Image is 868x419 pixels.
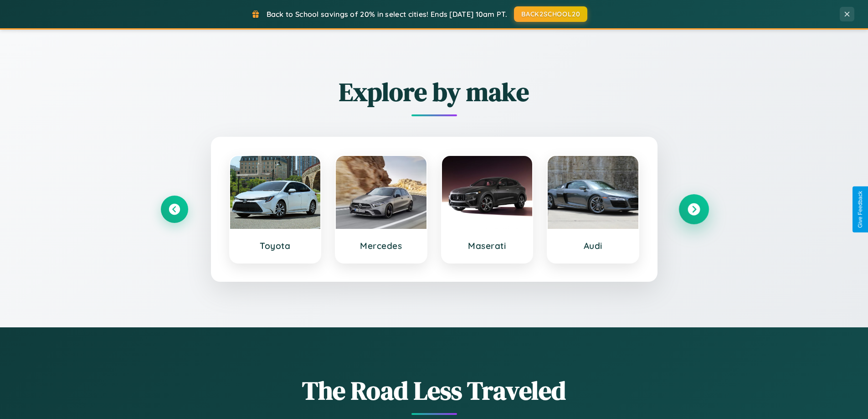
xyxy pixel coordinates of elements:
[514,6,587,22] button: BACK2SCHOOL20
[451,240,524,251] h3: Maserati
[345,240,417,251] h3: Mercedes
[857,191,863,228] div: Give Feedback
[239,240,312,251] h3: Toyota
[267,10,507,19] span: Back to School savings of 20% in select cities! Ends [DATE] 10am PT.
[557,240,629,251] h3: Audi
[161,373,708,408] h1: The Road Less Traveled
[161,74,708,109] h2: Explore by make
